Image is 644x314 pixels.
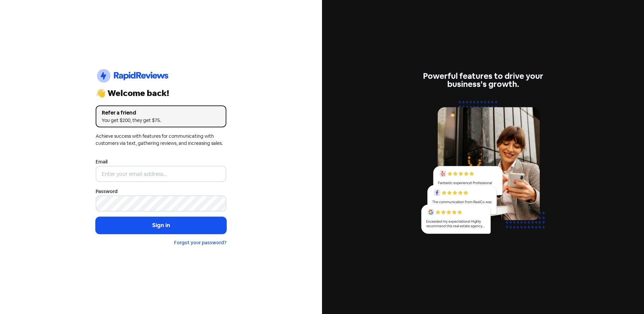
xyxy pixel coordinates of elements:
[102,117,220,124] div: You get $200, they get $75.
[96,133,226,147] div: Achieve success with features for communicating with customers via text, gathering reviews, and i...
[102,109,220,117] div: Refer a friend
[96,217,226,234] button: Sign in
[96,89,226,97] div: 👋 Welcome back!
[174,240,226,246] a: Forgot your password?
[96,158,107,165] label: Email
[96,188,118,195] label: Password
[96,166,226,182] input: Enter your email address...
[418,72,548,88] div: Powerful features to drive your business's growth.
[418,96,548,242] img: reviews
